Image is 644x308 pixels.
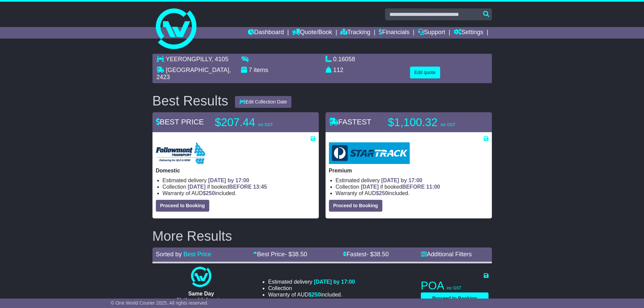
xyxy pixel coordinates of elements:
[314,279,355,285] span: [DATE] by 17:00
[426,184,440,190] span: 11:00
[163,190,315,196] li: Warranty of AUD included.
[312,292,321,298] span: 250
[285,251,307,258] span: - $
[336,177,488,184] li: Estimated delivery
[249,67,252,73] span: 7
[229,184,252,190] span: BEFORE
[253,184,267,190] span: 13:45
[157,67,231,81] span: , 2423
[421,251,472,258] a: Additional Filters
[156,142,205,164] img: Followmont Transport: Domestic
[329,167,488,174] p: Premium
[374,251,389,258] span: 38.50
[361,184,440,190] span: if booked
[235,96,291,108] button: Edit Collection Date
[366,251,389,258] span: - $
[166,56,211,63] span: YEERONGPILLY
[421,279,488,292] p: POA
[376,190,388,196] span: $
[329,200,382,212] button: Proceed to Booking
[343,251,389,258] a: Fastest- $38.50
[329,142,410,164] img: StarTrack: Premium
[184,251,211,258] a: Best Price
[381,177,423,183] span: [DATE] by 17:00
[191,267,211,287] img: One World Courier: Same Day Nationwide(quotes take 0.5-1 hour)
[410,67,440,78] button: Edit quote
[447,286,461,290] span: inc GST
[156,200,209,212] button: Proceed to Booking
[421,292,488,304] button: Proceed to Booking
[379,190,388,196] span: 250
[268,285,355,291] li: Collection
[188,184,206,190] span: [DATE]
[156,167,315,174] p: Domestic
[402,184,425,190] span: BEFORE
[253,251,307,258] a: Best Price- $38.50
[166,67,229,73] span: [GEOGRAPHIC_DATA]
[254,67,268,73] span: items
[215,116,300,129] p: $207.44
[292,251,307,258] span: 38.50
[361,184,379,190] span: [DATE]
[111,300,209,306] span: © One World Courier 2025. All rights reserved.
[152,229,492,243] h2: More Results
[156,118,204,126] span: BEST PRICE
[336,190,488,196] li: Warranty of AUD included.
[268,291,355,298] li: Warranty of AUD included.
[208,177,249,183] span: [DATE] by 17:00
[440,122,455,127] span: inc GST
[163,184,315,190] li: Collection
[309,292,321,298] span: $
[454,27,483,39] a: Settings
[379,27,409,39] a: Financials
[212,56,229,63] span: , 4105
[203,190,215,196] span: $
[156,251,182,258] span: Sorted by
[340,27,370,39] a: Tracking
[329,118,372,126] span: FASTEST
[188,184,267,190] span: if booked
[149,93,232,108] div: Best Results
[163,177,315,184] li: Estimated delivery
[206,190,215,196] span: 250
[336,184,488,190] li: Collection
[248,27,284,39] a: Dashboard
[292,27,332,39] a: Quote/Book
[388,116,473,129] p: $1,100.32
[333,56,355,63] span: 0.16058
[258,122,273,127] span: inc GST
[418,27,445,39] a: Support
[268,279,355,285] li: Estimated delivery
[333,67,343,73] span: 112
